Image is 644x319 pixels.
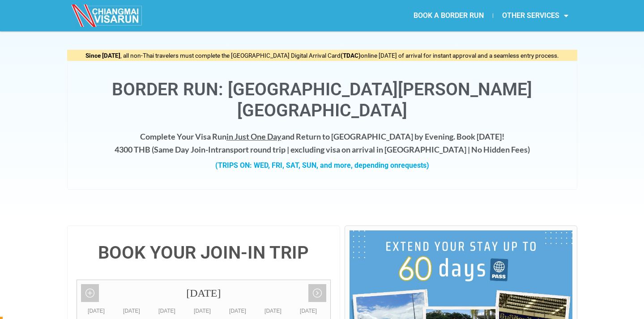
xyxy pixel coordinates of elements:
div: [DATE] [149,306,185,315]
span: in Just One Day [226,132,281,141]
nav: Menu [322,5,577,26]
h1: Border Run: [GEOGRAPHIC_DATA][PERSON_NAME][GEOGRAPHIC_DATA] [77,79,568,121]
strong: Same Day Join-In [154,145,215,154]
span: requests) [398,161,429,170]
div: [DATE] [291,306,326,315]
a: BOOK A BORDER RUN [405,5,493,26]
div: [DATE] [79,306,114,315]
div: [DATE] [256,306,291,315]
h4: Complete Your Visa Run and Return to [GEOGRAPHIC_DATA] by Evening. Book [DATE]! 4300 THB ( transp... [77,130,568,156]
strong: (TRIPS ON: WED, FRI, SAT, SUN, and more, depending on [215,161,429,170]
div: [DATE] [185,306,220,315]
a: OTHER SERVICES [493,5,577,26]
div: [DATE] [220,306,256,315]
strong: (TDAC) [341,52,361,59]
strong: Since [DATE] [85,52,120,59]
div: [DATE] [114,306,149,315]
span: , all non-Thai travelers must complete the [GEOGRAPHIC_DATA] Digital Arrival Card online [DATE] o... [85,52,559,59]
div: [DATE] [77,280,331,306]
h4: BOOK YOUR JOIN-IN TRIP [77,244,331,262]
